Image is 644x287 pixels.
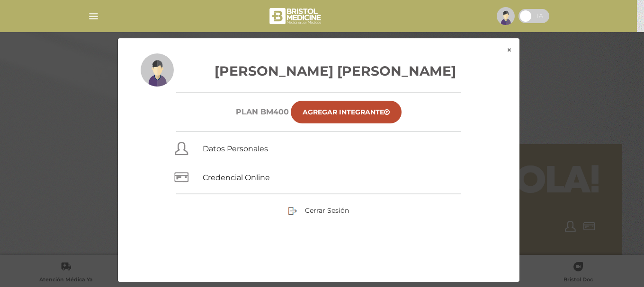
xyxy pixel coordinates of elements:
[291,101,402,123] a: Agregar Integrante
[203,144,268,153] a: Datos Personales
[141,53,174,87] img: profile-placeholder.svg
[288,206,349,215] a: Cerrar Sesión
[141,61,497,81] h3: [PERSON_NAME] [PERSON_NAME]
[88,10,99,22] img: Cober_menu-lines-white.svg
[203,173,270,182] a: Credencial Online
[497,7,515,25] img: profile-placeholder.svg
[499,38,519,62] button: ×
[305,206,349,215] span: Cerrar Sesión
[236,107,289,116] h6: Plan BM400
[288,206,297,216] img: sign-out.png
[268,5,324,27] img: bristol-medicine-blanco.png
